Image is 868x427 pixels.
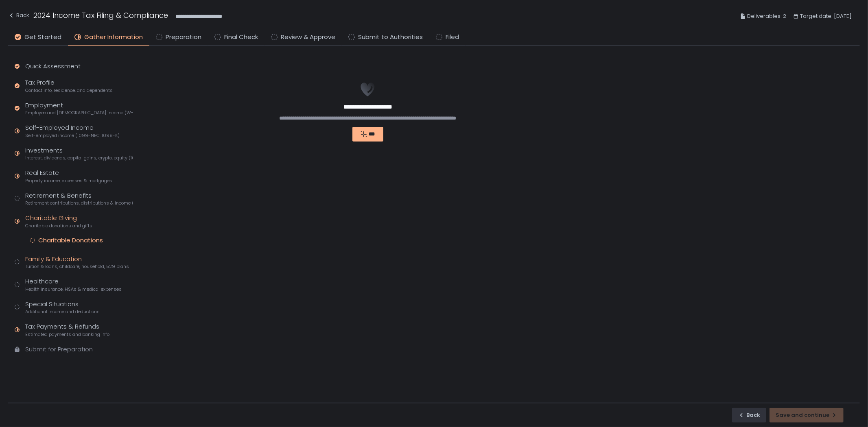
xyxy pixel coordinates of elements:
div: Tax Profile [25,78,113,94]
span: Property income, expenses & mortgages [25,178,112,184]
div: Charitable Giving [25,213,92,229]
span: Self-employed income (1099-NEC, 1099-K) [25,133,120,139]
button: Back [8,10,29,23]
span: Submit to Authorities [358,33,423,42]
div: Real Estate [25,168,112,184]
div: Healthcare [25,277,122,292]
span: Employee and [DEMOGRAPHIC_DATA] income (W-2s) [25,110,133,116]
button: Back [732,408,766,423]
div: Retirement & Benefits [25,191,133,207]
div: Investments [25,146,133,161]
span: Health insurance, HSAs & medical expenses [25,286,122,292]
span: Deliverables: 2 [747,11,786,21]
span: Target date: [DATE] [800,11,852,21]
div: Charitable Donations [38,236,103,244]
div: Family & Education [25,255,129,270]
span: Preparation [166,33,201,42]
span: Retirement contributions, distributions & income (1099-R, 5498) [25,200,133,206]
div: Self-Employed Income [25,123,120,139]
span: Contact info, residence, and dependents [25,87,113,94]
span: Additional income and deductions [25,309,100,315]
div: Quick Assessment [25,62,81,71]
span: Tuition & loans, childcare, household, 529 plans [25,264,129,270]
span: Estimated payments and banking info [25,331,109,338]
div: Back [8,11,29,20]
div: Submit for Preparation [25,345,93,354]
span: Filed [446,33,459,42]
div: Special Situations [25,300,100,315]
span: Review & Approve [281,33,335,42]
div: Tax Payments & Refunds [25,322,109,338]
span: Get Started [24,33,61,42]
span: Final Check [224,33,258,42]
div: Back [738,412,760,419]
span: Interest, dividends, capital gains, crypto, equity (1099s, K-1s) [25,155,133,161]
span: Gather Information [84,33,143,42]
span: Charitable donations and gifts [25,223,92,229]
h1: 2024 Income Tax Filing & Compliance [33,10,168,21]
div: Employment [25,101,133,116]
